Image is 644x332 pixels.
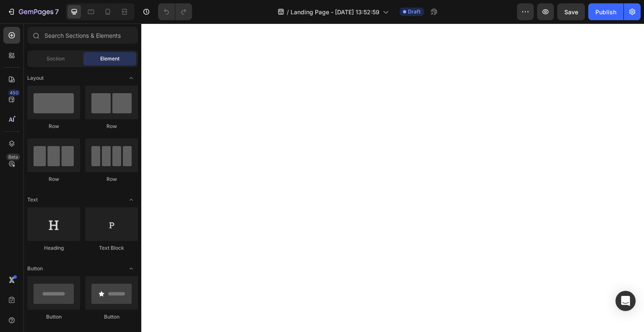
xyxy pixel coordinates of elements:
[27,175,80,183] div: Row
[85,313,138,321] div: Button
[291,8,379,16] span: Landing Page - [DATE] 13:52:59
[557,3,585,20] button: Save
[595,8,616,16] div: Publish
[408,8,421,16] span: Draft
[85,244,138,252] div: Text Block
[3,3,62,20] button: 7
[8,89,20,96] div: 450
[27,196,38,204] span: Text
[125,71,138,85] span: Toggle open
[158,3,192,20] div: Undo/Redo
[27,313,80,321] div: Button
[588,3,623,20] button: Publish
[27,244,80,252] div: Heading
[6,154,20,160] div: Beta
[27,74,44,82] span: Layout
[85,175,138,183] div: Row
[27,265,43,272] span: Button
[55,7,59,17] p: 7
[287,8,289,16] span: /
[615,291,636,311] div: Open Intercom Messenger
[100,55,119,63] span: Element
[27,27,138,44] input: Search Sections & Elements
[47,55,65,63] span: Section
[85,123,138,130] div: Row
[141,24,644,332] iframe: Design area
[125,193,138,207] span: Toggle open
[564,8,578,16] span: Save
[125,262,138,275] span: Toggle open
[27,123,80,130] div: Row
